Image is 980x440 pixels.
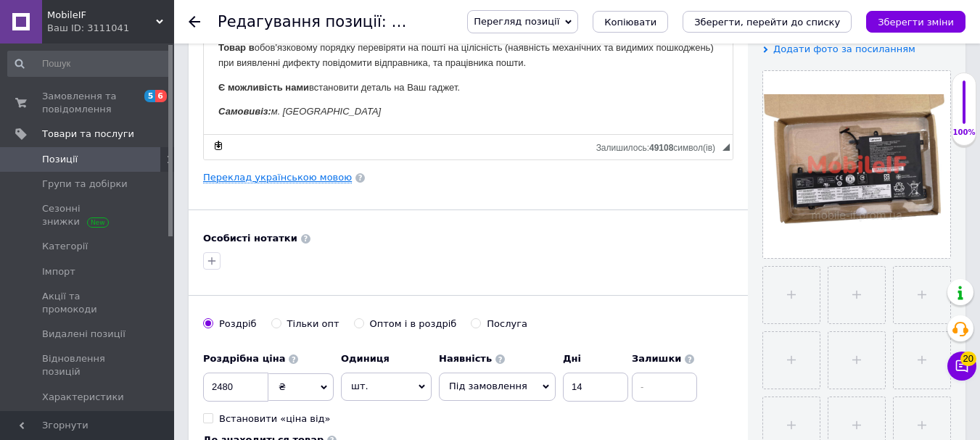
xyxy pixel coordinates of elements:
strong: Д [15,1,21,12]
input: 0 [563,373,628,402]
p: : зберігати оригінальну коробку якщо вона була присутня до деталей, не деформувати деталь. [15,38,514,54]
em: амовивіз: [22,153,67,164]
span: ₴ [279,381,286,392]
button: Копіювати [593,11,668,33]
label: Дні [563,352,625,365]
input: - [632,373,697,402]
strong: арантійні [20,40,63,51]
span: MobileIF [47,9,156,22]
strong: Г [15,65,20,75]
span: 20 [960,352,976,366]
span: Позиції [42,153,78,166]
span: 5 [144,90,156,102]
span: Характеристики [42,391,124,404]
input: 0 [203,373,268,402]
div: 100% [952,128,976,138]
strong: умови [66,40,95,51]
div: Тільки опт [287,317,339,331]
span: Категорії [42,240,88,253]
input: Пошук [7,51,171,77]
div: Повернутися назад [189,16,200,28]
p: встановити деталь на Ваш гаджет. [15,128,514,143]
strong: можливість нами [24,129,105,140]
div: Роздріб [219,317,257,331]
div: Встановити «ціна від» [219,412,331,426]
span: Сезонні знижки [42,202,134,228]
b: Особисті нотатки [203,233,297,244]
p: обов'язковому порядку перевіряти на пошті на цілісність (наявність механічних та видимих ​​пошкод... [15,88,514,118]
span: Товари та послуги [42,128,134,141]
div: Послуга [487,317,527,331]
button: Зберегти зміни [866,11,965,33]
div: Кiлькiсть символiв [596,139,722,153]
span: 49108 [649,143,673,153]
strong: овар в [20,89,51,100]
span: Акції та промокоди [42,290,134,316]
span: 6 [155,90,167,102]
p: 14 днів. [15,63,514,78]
b: Залишки [632,353,681,364]
strong: арантійний [20,65,72,75]
div: 100% Якість заповнення [952,72,976,146]
strong: Г [15,40,20,51]
b: Роздрібна ціна [203,353,285,364]
span: Групи та добірки [42,178,128,191]
strong: Т [15,89,20,100]
b: Одиниця [341,353,390,364]
strong: одатково можна придбати: [21,1,147,12]
em: м. [GEOGRAPHIC_DATA] [67,153,177,164]
span: Замовлення та повідомлення [42,90,134,116]
span: шт. [341,373,432,400]
a: Переклад українською мовою [203,172,352,183]
strong: Є [15,129,21,140]
span: Відновлення позицій [42,352,134,378]
span: Перегляд позиції [474,16,559,27]
strong: термін [75,65,105,75]
i: Зберегти зміни [878,17,954,28]
i: Зберегти, перейти до списку [694,17,840,28]
div: Ваш ID: 3111041 [47,22,174,35]
span: Під замовлення [449,381,527,391]
span: Додати фото за посиланням [773,43,915,54]
span: Імпорт [42,265,75,278]
span: Видалені позиції [42,328,125,341]
b: Наявність [439,353,492,364]
div: Оптом і в роздріб [370,317,457,331]
button: Чат з покупцем20 [947,352,976,381]
span: Потягніть для зміни розмірів [722,144,730,151]
a: Зробити резервну копію зараз [210,138,226,154]
button: Зберегти, перейти до списку [683,11,852,33]
em: С [15,153,22,164]
span: Копіювати [604,17,656,28]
